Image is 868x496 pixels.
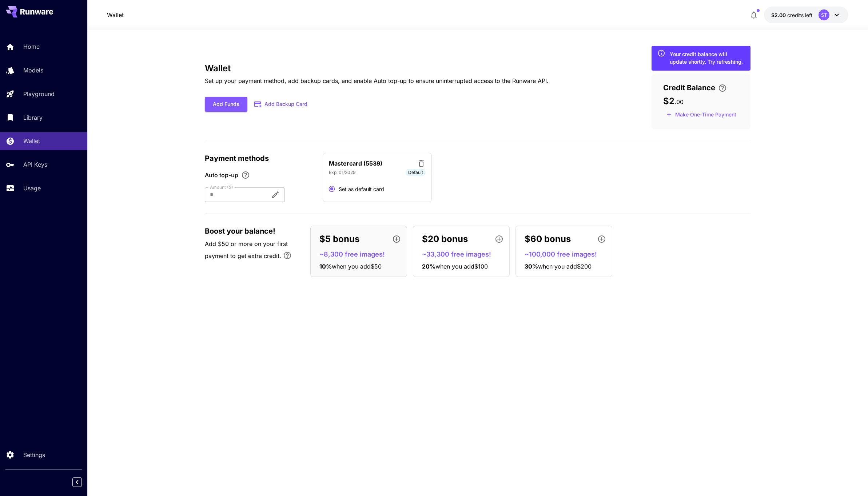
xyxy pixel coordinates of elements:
p: ~100,000 free images! [525,249,609,259]
p: ~33,300 free images! [422,249,506,259]
p: ~8,300 free images! [319,249,404,259]
div: Collapse sidebar [78,476,87,489]
p: $20 bonus [422,233,468,246]
button: Bonus applies only to your first payment, up to 30% on the first $1,000. [280,248,295,263]
span: 20 % [422,263,435,270]
p: Wallet [23,136,40,145]
p: API Keys [23,160,47,169]
p: Mastercard (5539) [329,159,382,168]
span: Credit Balance [663,82,715,93]
button: Enable Auto top-up to ensure uninterrupted service. We'll automatically bill the chosen amount wh... [238,171,253,179]
p: Playground [23,90,55,98]
p: Home [23,42,40,51]
span: Auto top-up [205,171,238,179]
span: credits left [787,12,813,18]
span: 10 % [319,263,332,270]
button: $2.00ST [764,7,848,23]
p: $5 bonus [319,233,359,246]
button: Collapse sidebar [72,477,82,487]
h3: Wallet [205,63,549,74]
span: $2 [663,96,674,106]
p: Usage [23,184,41,193]
div: ST [819,9,829,20]
span: when you add $100 [435,263,488,270]
span: Default [406,169,426,176]
span: $2.00 [771,12,787,18]
span: when you add $50 [332,263,382,270]
span: 30 % [525,263,538,270]
span: Boost your balance! [205,226,275,237]
p: Models [23,66,43,75]
p: $60 bonus [525,233,571,246]
p: Set up your payment method, add backup cards, and enable Auto top-up to ensure uninterrupted acce... [205,76,549,85]
button: Add Backup Card [247,97,315,111]
button: Make a one-time, non-recurring payment [663,109,740,120]
span: Set as default card [339,185,384,193]
span: Add $50 or more on your first payment to get extra credit. [205,240,288,259]
label: Amount ($) [210,184,233,190]
p: Exp: 01/2029 [329,169,355,176]
nav: breadcrumb [107,11,124,19]
span: when you add $200 [538,263,592,270]
a: Wallet [107,11,124,19]
div: $2.00 [771,11,813,19]
div: Your credit balance will update shortly. Try refreshing. [670,50,745,66]
button: Add Funds [205,97,247,112]
p: Payment methods [205,153,314,164]
span: . 00 [674,98,684,106]
button: Enter your card details and choose an Auto top-up amount to avoid service interruptions. We'll au... [715,84,730,92]
p: Library [23,113,43,122]
p: Settings [23,451,45,459]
